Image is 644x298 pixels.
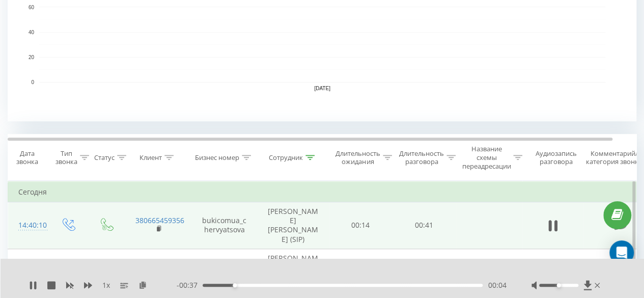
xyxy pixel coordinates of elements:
div: Аудиозапись разговора [531,149,580,167]
td: 00:00 [393,249,456,295]
div: Статус [94,153,115,162]
div: Open Intercom Messenger [609,240,634,265]
text: 40 [29,30,35,35]
span: 1 x [102,280,110,290]
div: Тип звонка [55,149,77,167]
span: 00:04 [488,280,506,290]
td: bukicomua_chervyatsova [191,249,258,295]
text: 60 [29,5,35,10]
div: Accessibility label [233,283,237,287]
div: Сотрудник [269,153,303,162]
td: 00:41 [393,202,456,249]
div: Название схемы переадресации [462,145,511,171]
td: 00:14 [329,202,393,249]
text: [DATE] [314,86,330,91]
div: Комментарий/категория звонка [584,149,644,167]
div: Дата звонка [8,149,46,167]
a: 380665459356 [135,215,184,225]
div: Длительность ожидания [335,149,380,167]
text: 0 [31,79,34,85]
span: - 00:37 [177,280,203,290]
td: [PERSON_NAME] [PERSON_NAME] (SIP) [258,249,329,295]
div: Длительность разговора [399,149,444,167]
td: 00:33 [329,249,393,295]
text: 20 [29,55,35,60]
td: [PERSON_NAME] [PERSON_NAME] (SIP) [258,202,329,249]
span: Разговор не состоялся [536,258,570,286]
div: Бизнес номер [195,153,239,162]
div: 14:40:10 [18,215,39,235]
div: Accessibility label [557,283,561,287]
td: bukicomua_chervyatsova [191,202,258,249]
div: Клиент [139,153,162,162]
